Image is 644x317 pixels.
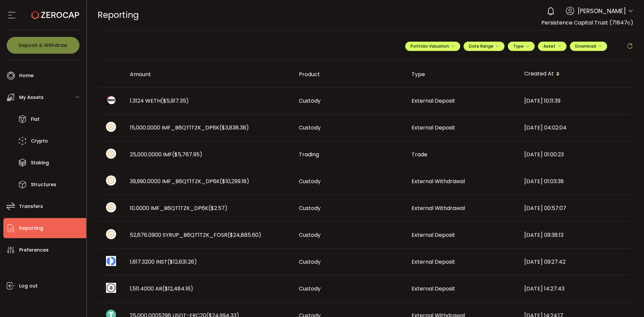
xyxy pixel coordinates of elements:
[124,70,293,78] div: Amount
[519,231,632,239] div: [DATE] 09:38:13
[219,124,249,131] span: ($3,838.38)
[412,177,465,185] span: External Withdrawal
[106,202,116,212] img: zuPXiwguUFiBOIQyqLOiXsnnNitlx7q4LCwEbLHADjIpTka+Lip0HH8D0VTrd02z+wEAAAAASUVORK5CYII=
[575,43,602,49] span: Download
[106,95,116,105] img: weth_portfolio.png
[31,136,48,146] span: Crypto
[106,283,116,293] img: ar_portfolio.png
[299,97,321,105] span: Custody
[538,42,567,51] button: Asset
[106,256,116,266] img: inst_portfolio.png
[19,245,49,255] span: Preferences
[208,204,227,212] span: ($2.57)
[293,70,406,78] div: Product
[7,37,79,54] button: Deposit & Withdraw
[19,202,43,211] span: Transfers
[299,124,321,131] span: Custody
[31,180,56,190] span: Structures
[543,43,555,49] span: Asset
[98,9,139,21] span: Reporting
[161,97,189,105] span: ($5,917.35)
[570,42,607,51] button: Download
[299,177,321,185] span: Custody
[172,151,202,158] span: ($5,767.95)
[411,43,455,49] span: Portfolio Valuation
[412,231,455,239] span: External Deposit
[19,93,44,102] span: My Assets
[299,285,321,293] span: Custody
[167,258,197,266] span: ($12,631.26)
[220,177,249,185] span: ($10,299.18)
[519,285,632,293] div: [DATE] 14:27:43
[130,231,261,239] span: 52,676.0900 SYRUP_B6QT1TZK_FOSR
[519,68,632,80] div: Created At
[19,223,43,233] span: Reporting
[412,285,455,293] span: External Deposit
[519,151,632,158] div: [DATE] 01:00:23
[519,177,632,185] div: [DATE] 01:03:38
[130,151,202,158] span: 25,000.0000 IMF
[130,204,227,212] span: 10.0000 IMF_B6QT1TZK_DP6K
[130,124,249,131] span: 15,000.0000 IMF_B6QT1TZK_DP6K
[578,6,626,15] span: [PERSON_NAME]
[106,149,116,159] img: zuPXiwguUFiBOIQyqLOiXsnnNitlx7q4LCwEbLHADjIpTka+Lip0HH8D0VTrd02z+wEAAAAASUVORK5CYII=
[513,43,529,49] span: Type
[412,204,465,212] span: External Withdrawal
[130,177,249,185] span: 39,990.0000 IMF_B6QT1TZK_DP6K
[162,285,193,293] span: ($12,484.16)
[519,204,632,212] div: [DATE] 00:57:07
[541,19,633,27] span: Persistence Capital Trust (71847c)
[464,42,504,51] button: Date Range
[106,175,116,186] img: zuPXiwguUFiBOIQyqLOiXsnnNitlx7q4LCwEbLHADjIpTka+Lip0HH8D0VTrd02z+wEAAAAASUVORK5CYII=
[412,151,427,158] span: Trade
[130,258,197,266] span: 1,617.3200 INST
[519,97,632,105] div: [DATE] 10:11:39
[31,158,49,168] span: Staking
[412,124,455,131] span: External Deposit
[519,258,632,266] div: [DATE] 09:27:42
[130,97,189,105] span: 1.3124 WETH
[19,43,67,48] span: Deposit & Withdraw
[130,285,193,293] span: 1,511.4000 AR
[227,231,261,239] span: ($24,885.60)
[106,122,116,132] img: zuPXiwguUFiBOIQyqLOiXsnnNitlx7q4LCwEbLHADjIpTka+Lip0HH8D0VTrd02z+wEAAAAASUVORK5CYII=
[299,204,321,212] span: Custody
[19,281,38,291] span: Log out
[19,71,34,81] span: Home
[508,42,535,51] button: Type
[519,124,632,131] div: [DATE] 04:02:04
[469,43,499,49] span: Date Range
[299,231,321,239] span: Custody
[412,258,455,266] span: External Deposit
[406,70,519,78] div: Type
[566,245,644,317] iframe: Chat Widget
[299,258,321,266] span: Custody
[106,229,116,239] img: zuPXiwguUFiBOIQyqLOiXsnnNitlx7q4LCwEbLHADjIpTka+Lip0HH8D0VTrd02z+wEAAAAASUVORK5CYII=
[412,97,455,105] span: External Deposit
[405,42,460,51] button: Portfolio Valuation
[31,114,40,124] span: Fiat
[299,151,319,158] span: Trading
